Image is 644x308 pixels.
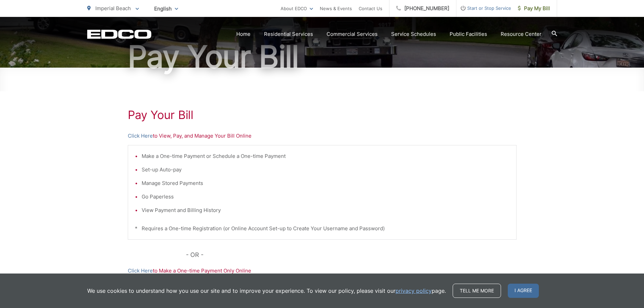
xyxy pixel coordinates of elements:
[508,284,539,298] span: I agree
[186,250,517,260] p: - OR -
[264,30,313,38] a: Residential Services
[320,4,352,13] a: News & Events
[87,29,151,39] a: EDCD logo. Return to the homepage.
[327,30,378,38] a: Commercial Services
[87,287,446,295] p: We use cookies to understand how you use our site and to improve your experience. To view our pol...
[359,4,382,13] a: Contact Us
[128,267,517,275] p: to Make a One-time Payment Only Online
[128,132,517,140] p: to View, Pay, and Manage Your Bill Online
[149,3,183,15] span: English
[281,4,313,13] a: About EDCO
[391,30,436,38] a: Service Schedules
[518,4,550,13] span: Pay My Bill
[501,30,542,38] a: Resource Center
[128,267,153,275] a: Click Here
[128,132,153,140] a: Click Here
[135,224,509,233] p: * Requires a One-time Registration (or Online Account Set-up to Create Your Username and Password)
[87,40,557,74] h1: Pay Your Bill
[453,284,501,298] a: Tell me more
[142,179,509,187] li: Manage Stored Payments
[95,5,131,11] span: Imperial Beach
[142,193,509,201] li: Go Paperless
[142,152,509,160] li: Make a One-time Payment or Schedule a One-time Payment
[396,287,432,295] a: privacy policy
[236,30,251,38] a: Home
[128,108,517,122] h1: Pay Your Bill
[450,30,487,38] a: Public Facilities
[142,166,509,174] li: Set-up Auto-pay
[142,206,509,214] li: View Payment and Billing History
